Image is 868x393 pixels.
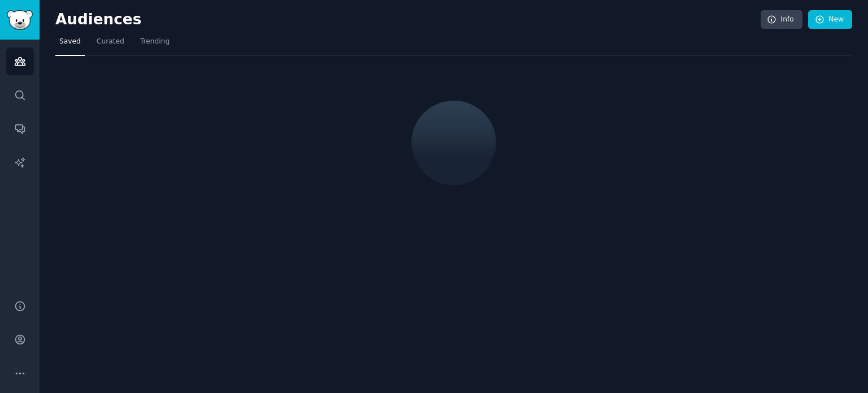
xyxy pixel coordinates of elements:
[761,10,802,29] a: Info
[93,33,128,56] a: Curated
[55,11,761,29] h2: Audiences
[136,33,173,56] a: Trending
[808,10,852,29] a: New
[97,37,124,47] span: Curated
[55,33,85,56] a: Saved
[140,37,170,47] span: Trending
[59,37,81,47] span: Saved
[7,10,33,30] img: GummySearch logo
